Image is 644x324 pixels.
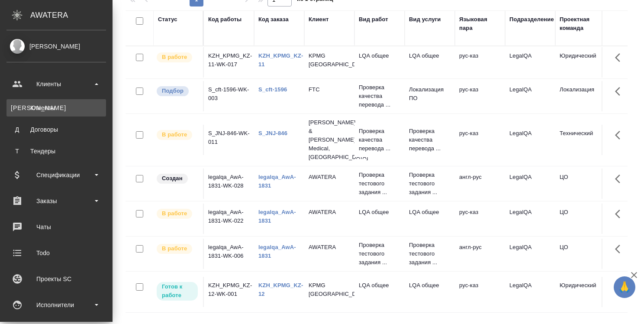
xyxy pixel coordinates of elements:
[610,277,631,298] button: Здесь прячутся важные кнопки
[258,130,287,136] a: S_JNJ-846
[610,239,631,259] button: Здесь прячутся важные кнопки
[204,47,254,78] td: KZH_KPMG_KZ-11-WK-017
[610,47,631,68] button: Здесь прячутся важные кнопки
[409,281,451,290] p: LQA общее
[555,125,605,155] td: Технический
[6,99,106,117] a: [PERSON_NAME]Клиенты
[505,125,555,155] td: LegalQA
[455,81,505,111] td: рус-каз
[455,125,505,155] td: рус-каз
[610,168,631,189] button: Здесь прячутся важные кнопки
[610,125,631,146] button: Здесь прячутся важные кнопки
[6,272,106,285] div: Проекты SC
[2,268,110,290] a: Проекты SC
[258,209,296,224] a: legalqa_AwA-1831
[505,239,555,269] td: LegalQA
[309,15,328,24] div: Клиент
[309,208,350,217] p: AWATERA
[555,239,605,269] td: ЦО
[258,174,296,189] a: legalqa_AwA-1831
[2,216,110,238] a: Чаты
[6,194,106,207] div: Заказы
[156,85,199,97] div: Можно подбирать исполнителей
[359,52,400,60] p: LQA общее
[505,168,555,199] td: LegalQA
[455,277,505,307] td: рус-каз
[208,15,241,24] div: Код работы
[409,15,441,24] div: Вид услуги
[309,173,350,181] p: AWATERA
[505,277,555,307] td: LegalQA
[204,204,254,234] td: legalqa_AwA-1831-WK-022
[258,244,296,259] a: legalqa_AwA-1831
[156,173,199,185] div: Заказ еще не согласован с клиентом, искать исполнителей рано
[162,174,183,183] p: Создан
[11,147,102,156] div: Тендеры
[6,121,106,138] a: ДДоговоры
[617,278,632,296] span: 🙏
[204,239,254,269] td: legalqa_AwA-1831-WK-006
[258,282,303,297] a: KZH_KPMG_KZ-12
[309,281,350,298] p: KPMG [GEOGRAPHIC_DATA]
[359,127,400,153] p: Проверка качества перевода ...
[162,53,187,62] p: В работе
[359,208,400,217] p: LQA общее
[409,52,451,60] p: LQA общее
[2,242,110,264] a: Todo
[505,47,555,78] td: LegalQA
[204,168,254,199] td: legalqa_AwA-1831-WK-028
[162,244,187,253] p: В работе
[359,83,400,109] p: Проверка качества перевода ...
[509,15,554,24] div: Подразделение
[309,118,350,162] p: [PERSON_NAME] & [PERSON_NAME] Medical, [GEOGRAPHIC_DATA]
[6,220,106,233] div: Чаты
[6,78,106,91] div: Клиенты
[204,81,254,111] td: S_cft-1596-WK-003
[30,6,113,24] div: AWATERA
[162,87,184,95] p: Подбор
[560,15,601,32] div: Проектная команда
[6,298,106,311] div: Исполнители
[309,85,350,94] p: FTC
[156,52,199,63] div: Исполнитель выполняет работу
[610,81,631,102] button: Здесь прячутся важные кнопки
[204,277,254,307] td: KZH_KPMG_KZ-12-WK-001
[11,104,102,112] div: Клиенты
[162,282,193,300] p: Готов к работе
[455,204,505,234] td: рус-каз
[6,246,106,259] div: Todo
[162,209,187,218] p: В работе
[555,47,605,78] td: Юридический
[309,52,350,69] p: KPMG [GEOGRAPHIC_DATA]
[6,143,106,160] a: ТТендеры
[359,15,388,24] div: Вид работ
[309,243,350,252] p: AWATERA
[11,125,102,134] div: Договоры
[555,81,605,111] td: Локализация
[359,241,400,267] p: Проверка тестового задания ...
[409,171,451,197] p: Проверка тестового задания ...
[156,208,199,220] div: Исполнитель выполняет работу
[258,52,303,68] a: KZH_KPMG_KZ-11
[204,125,254,155] td: S_JNJ-846-WK-011
[409,208,451,217] p: LQA общее
[156,281,199,301] div: Исполнитель может приступить к работе
[6,42,106,51] div: [PERSON_NAME]
[156,129,199,141] div: Исполнитель выполняет работу
[258,86,287,93] a: S_cft-1596
[555,204,605,234] td: ЦО
[156,243,199,255] div: Исполнитель выполняет работу
[555,168,605,199] td: ЦО
[359,281,400,290] p: LQA общее
[409,127,451,153] p: Проверка качества перевода ...
[6,168,106,181] div: Спецификации
[258,15,289,24] div: Код заказа
[614,276,635,298] button: 🙏
[409,85,451,103] p: Локализация ПО
[610,204,631,224] button: Здесь прячутся важные кнопки
[409,241,451,267] p: Проверка тестового задания ...
[359,171,400,197] p: Проверка тестового задания ...
[455,168,505,199] td: англ-рус
[455,239,505,269] td: англ-рус
[505,204,555,234] td: LegalQA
